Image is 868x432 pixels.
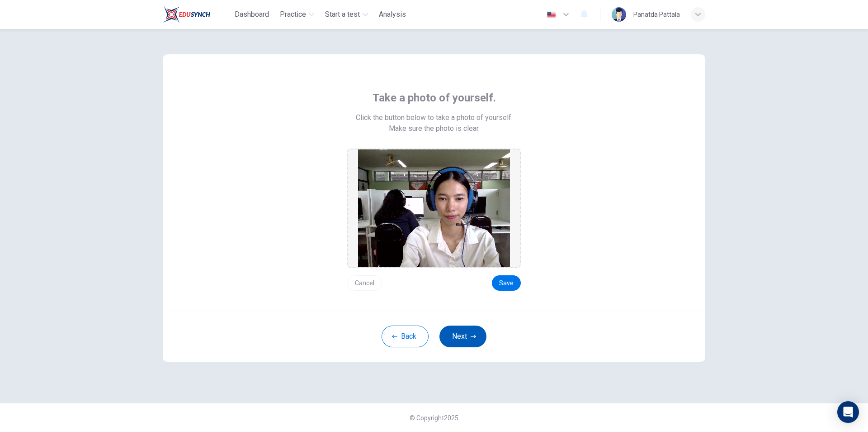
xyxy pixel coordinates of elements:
[325,9,360,20] span: Start a test
[163,5,210,24] img: Train Test logo
[375,6,410,23] button: Analysis
[410,414,458,422] span: © Copyright 2025
[356,112,513,123] span: Click the button below to take a photo of yourself.
[231,6,273,23] button: Dashboard
[280,9,306,20] span: Practice
[389,123,480,134] span: Make sure the photo is clear.
[321,6,372,23] button: Start a test
[837,401,859,423] div: Open Intercom Messenger
[492,275,521,291] button: Save
[546,11,557,18] img: en
[235,9,269,20] span: Dashboard
[163,5,231,24] a: Train Test logo
[382,326,429,347] button: Back
[439,326,486,347] button: Next
[373,91,496,105] span: Take a photo of yourself.
[347,275,382,291] button: Cancel
[358,149,510,267] img: preview screemshot
[276,6,318,23] button: Practice
[379,9,406,20] span: Analysis
[633,9,680,20] div: Panatda Pattala
[612,7,626,22] img: Profile picture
